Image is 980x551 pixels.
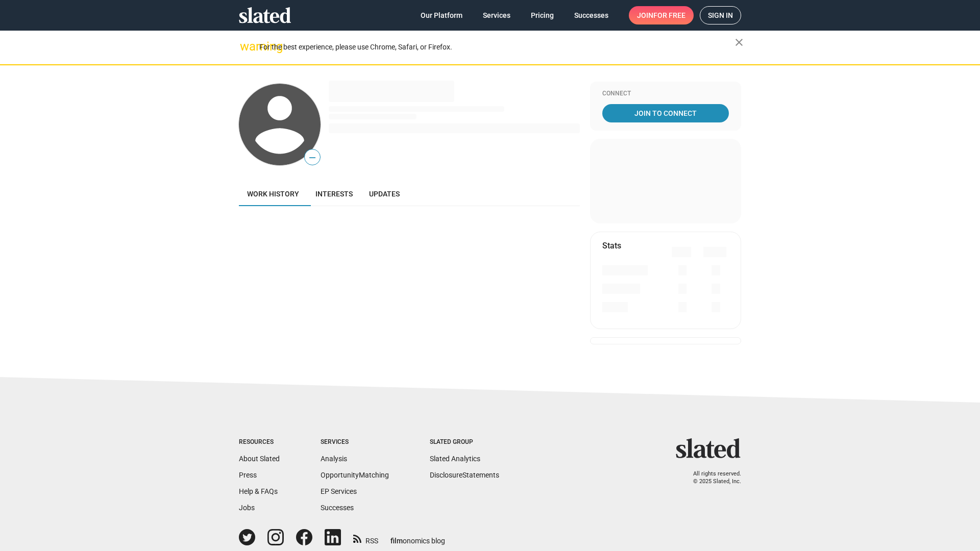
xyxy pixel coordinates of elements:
a: Sign in [700,6,741,24]
span: Our Platform [421,6,462,24]
div: Services [321,438,389,446]
mat-card-title: Stats [602,240,621,251]
a: Slated Analytics [430,455,480,463]
a: Analysis [321,455,347,463]
div: Slated Group [430,438,499,446]
a: Successes [566,6,617,24]
a: OpportunityMatching [321,471,389,479]
a: Updates [361,182,408,206]
a: Interests [307,182,361,206]
mat-icon: warning [240,40,252,53]
span: — [305,151,320,164]
span: film [390,537,403,545]
a: About Slated [239,455,280,463]
span: Join [637,6,685,24]
a: Jobs [239,504,255,512]
a: Services [475,6,519,24]
span: Join To Connect [604,104,727,122]
a: Joinfor free [629,6,694,24]
span: Interests [315,190,353,198]
p: All rights reserved. © 2025 Slated, Inc. [682,470,741,485]
a: Join To Connect [602,104,729,122]
span: Updates [369,190,400,198]
span: Pricing [531,6,554,24]
span: for free [653,6,685,24]
span: Work history [247,190,299,198]
a: Our Platform [412,6,471,24]
a: Pricing [523,6,562,24]
div: For the best experience, please use Chrome, Safari, or Firefox. [259,40,735,54]
a: Press [239,471,257,479]
span: Sign in [708,7,733,24]
a: Successes [321,504,354,512]
div: Connect [602,90,729,98]
a: RSS [353,530,378,546]
a: Work history [239,182,307,206]
a: filmonomics blog [390,528,445,546]
div: Resources [239,438,280,446]
span: Services [483,6,510,24]
a: DisclosureStatements [430,471,499,479]
span: Successes [574,6,608,24]
a: Help & FAQs [239,487,278,495]
mat-icon: close [733,36,745,48]
a: EP Services [321,487,357,495]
